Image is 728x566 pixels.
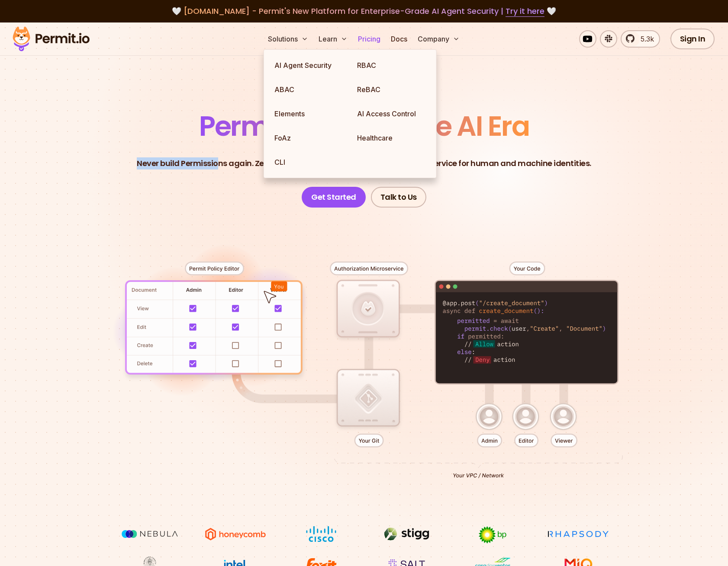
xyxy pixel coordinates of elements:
p: Never build Permissions again. Zero-latency fine-grained authorization as a service for human and... [137,157,591,169]
span: 5.3k [635,34,654,44]
a: Docs [387,30,411,48]
button: Solutions [264,30,312,48]
a: ReBAC [350,77,433,102]
img: Nebula [117,526,182,542]
img: Stigg [374,526,439,542]
a: FoAz [267,126,350,150]
span: [DOMAIN_NAME] - Permit's New Platform for Enterprise-Grade AI Agent Security | [184,6,544,16]
a: Get Started [302,187,366,208]
a: RBAC [350,53,433,77]
img: Cisco [289,526,354,542]
a: Try it here [506,6,544,17]
a: AI Agent Security [267,53,350,77]
img: Honeycomb [203,526,268,542]
img: Permit logo [9,24,93,54]
div: 🤍 🤍 [21,5,707,17]
a: Pricing [354,30,384,48]
a: Healthcare [350,126,433,150]
a: Talk to Us [371,187,426,208]
span: Permissions for The AI Era [199,107,529,145]
a: Elements [267,102,350,126]
img: Rhapsody Health [546,526,611,542]
button: Company [414,30,463,48]
img: bp [460,526,525,544]
a: CLI [267,150,350,174]
a: Sign In [670,29,715,49]
button: Learn [315,30,351,48]
a: 5.3k [621,30,660,48]
a: ABAC [267,77,350,102]
a: AI Access Control [350,102,433,126]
